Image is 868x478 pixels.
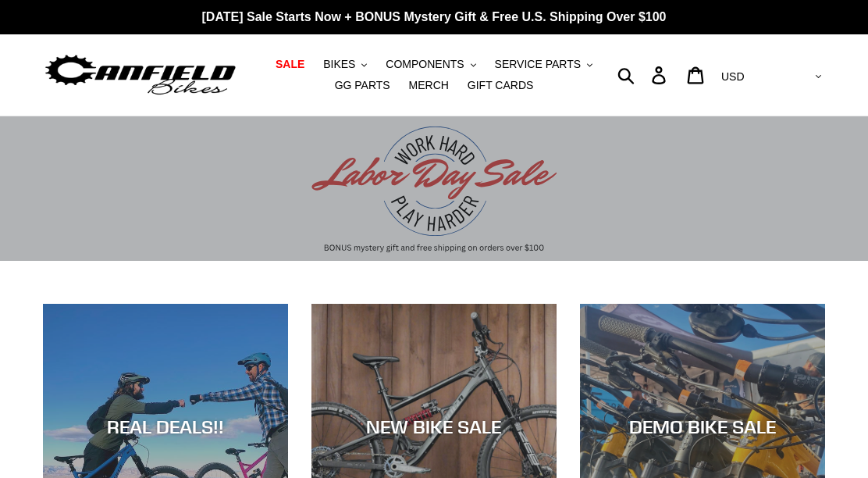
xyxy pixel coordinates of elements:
[268,54,312,75] a: SALE
[323,58,355,71] span: BIKES
[580,416,825,438] div: DEMO BIKE SALE
[386,58,464,71] span: COMPONENTS
[468,79,534,92] span: GIFT CARDS
[276,58,304,71] span: SALE
[487,54,600,75] button: SERVICE PARTS
[43,51,238,100] img: Canfield Bikes
[495,58,581,71] span: SERVICE PARTS
[311,416,557,438] div: NEW BIKE SALE
[378,54,483,75] button: COMPONENTS
[335,79,390,92] span: GG PARTS
[327,75,398,96] a: GG PARTS
[315,54,375,75] button: BIKES
[409,79,449,92] span: MERCH
[43,416,288,438] div: REAL DEALS!!
[460,75,542,96] a: GIFT CARDS
[401,75,457,96] a: MERCH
